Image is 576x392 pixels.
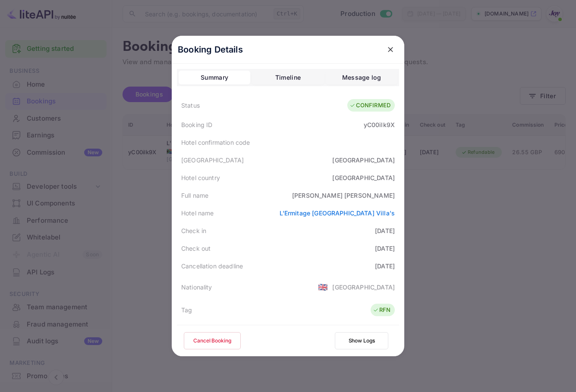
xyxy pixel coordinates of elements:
span: United States [318,279,328,295]
div: [DATE] [375,261,395,271]
div: Check in [181,226,206,235]
div: [GEOGRAPHIC_DATA] [332,173,395,182]
p: Booking Details [178,43,243,56]
div: Timeline [275,72,301,83]
button: close [383,42,398,57]
div: Full name [181,191,208,200]
div: Cancellation deadline [181,261,243,271]
div: Summary [201,72,228,83]
div: Booking ID [181,120,213,129]
div: Message log [342,72,381,83]
div: Check out [181,244,211,253]
button: Timeline [252,71,324,84]
div: [DATE] [375,226,395,235]
button: Show Logs [335,332,388,349]
div: Hotel country [181,173,220,182]
div: Nationality [181,283,212,292]
a: L'Ermitage [GEOGRAPHIC_DATA] Villa's [280,209,395,217]
div: Status [181,101,200,110]
div: Hotel name [181,208,214,218]
div: [DATE] [375,244,395,253]
button: Message log [326,71,397,84]
div: [GEOGRAPHIC_DATA] [332,283,395,292]
div: Tag [181,305,192,314]
div: Hotel confirmation code [181,138,250,147]
button: Cancel Booking [184,332,241,349]
div: RFN [373,306,390,314]
div: [GEOGRAPHIC_DATA] [181,156,244,165]
div: [GEOGRAPHIC_DATA] [332,156,395,165]
div: yC00ilk9X [364,120,395,129]
div: CONFIRMED [349,101,390,110]
button: Summary [179,71,250,84]
div: [PERSON_NAME] [PERSON_NAME] [292,191,395,200]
